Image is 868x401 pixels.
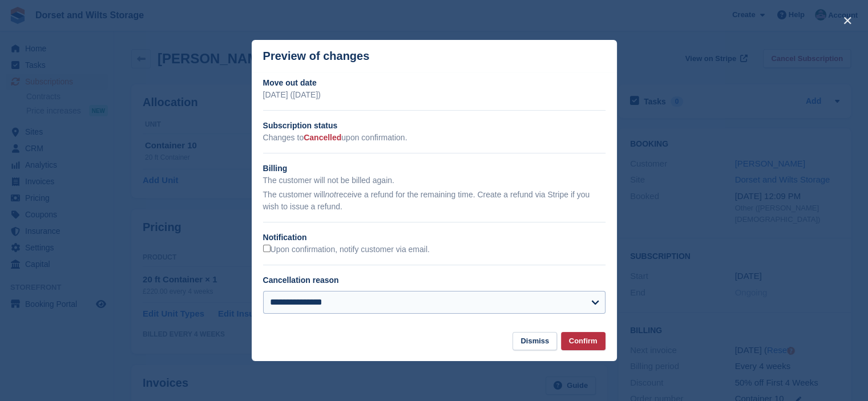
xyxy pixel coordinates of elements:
button: Confirm [561,332,605,351]
em: not [325,190,336,199]
p: The customer will not be billed again. [263,175,605,187]
p: Changes to upon confirmation. [263,132,605,144]
label: Cancellation reason [263,276,339,285]
input: Upon confirmation, notify customer via email. [263,245,271,252]
h2: Move out date [263,77,605,89]
span: Cancelled [304,133,341,142]
h2: Notification [263,232,605,244]
p: The customer will receive a refund for the remaining time. Create a refund via Stripe if you wish... [263,189,605,213]
label: Upon confirmation, notify customer via email. [263,245,430,255]
button: Dismiss [512,332,557,351]
h2: Billing [263,163,605,175]
button: close [838,11,857,30]
h2: Subscription status [263,120,605,132]
p: Preview of changes [263,50,370,63]
p: [DATE] ([DATE]) [263,89,605,101]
